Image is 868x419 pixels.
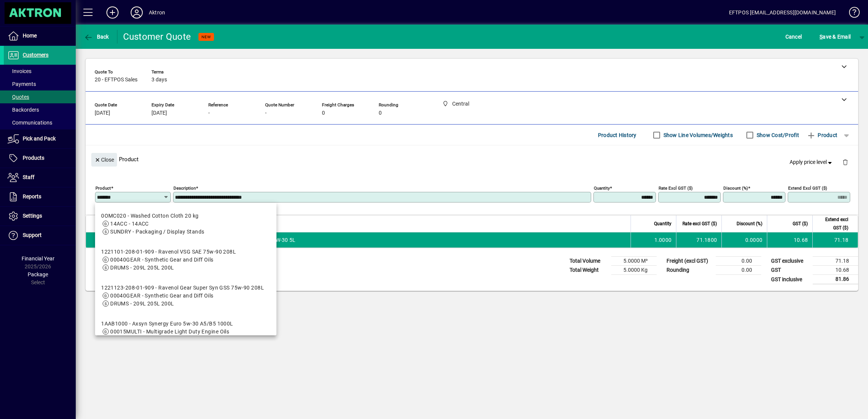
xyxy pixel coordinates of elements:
td: 5.0000 Kg [611,266,657,275]
span: 3 days [151,77,167,83]
div: Product [86,145,858,173]
span: 0 [322,110,325,116]
span: [DATE] [95,110,110,116]
button: Add [100,6,125,19]
div: 71.1800 [681,236,717,244]
div: 0OMC020 - Washed Cotton Cloth 20 kg [101,212,204,220]
div: 1221123-208-01-909 - Ravenol Gear Super Syn GSS 75w-90 208L [101,284,264,292]
div: 1AAB1000 - Axsyn Synergy Euro 5w-30 A5/B5 1000L [101,320,233,328]
span: Invoices [8,68,31,74]
mat-label: Quantity [594,185,610,191]
span: Package [28,271,48,277]
span: Pick and Pack [23,136,56,142]
div: EFTPOS [EMAIL_ADDRESS][DOMAIN_NAME] [729,6,836,19]
span: 00040GEAR - Synthetic Gear and Diff Oils [110,257,214,263]
label: Show Line Volumes/Weights [662,131,733,139]
button: Back [82,30,111,44]
td: Total Volume [566,257,611,266]
span: NEW [201,34,211,39]
td: GST inclusive [767,275,813,284]
mat-label: Discount (%) [723,185,748,191]
td: 10.68 [813,266,858,275]
a: Pick and Pack [4,129,76,148]
span: Communications [8,120,52,126]
mat-label: Description [173,185,196,191]
span: Quantity [654,220,671,228]
span: Financial Year [22,255,55,262]
div: 1221101-208-01-909 - Ravenol VSG SAE 75w-90 208L [101,248,236,256]
button: Apply price level [787,156,837,169]
mat-label: Product [95,185,111,191]
a: Reports [4,187,76,206]
span: Support [23,232,42,238]
td: 5.0000 M³ [611,257,657,266]
span: - [208,110,210,116]
app-page-header-button: Back [76,30,117,44]
div: Customer Quote [123,31,191,43]
mat-option: 1221123-208-01-909 - Ravenol Gear Super Syn GSS 75w-90 208L [95,278,276,314]
button: Close [91,153,117,167]
button: Delete [836,153,854,171]
span: GST ($) [793,220,808,228]
app-page-header-button: Close [89,156,119,163]
mat-option: 0OMC020 - Washed Cotton Cloth 20 kg [95,206,276,242]
span: S [820,34,823,40]
a: Knowledge Base [843,2,859,26]
td: GST exclusive [767,257,813,266]
td: GST [767,266,813,275]
span: Apply price level [790,158,834,166]
td: 71.18 [813,257,858,266]
span: Staff [23,174,34,180]
span: Quotes [8,94,29,100]
label: Show Cost/Profit [755,131,799,139]
span: 20 - EFTPOS Sales [95,77,137,83]
span: Reports [23,193,41,199]
span: [DATE] [151,110,167,116]
span: DRUMS - 209L 205L 200L [110,301,174,307]
span: 1.0000 [654,236,672,244]
td: 0.0000 [721,232,767,248]
a: Communications [4,116,76,129]
td: 10.68 [767,232,812,248]
button: Save & Email [816,30,854,44]
a: Invoices [4,65,76,78]
td: Total Weight [566,266,611,275]
a: Staff [4,168,76,187]
div: Aktron [149,6,165,19]
span: Rate excl GST ($) [682,220,717,228]
a: Backorders [4,103,76,116]
td: 81.86 [813,275,858,284]
span: - [265,110,267,116]
span: SUNDRY - Packaging / Display Stands [110,229,204,235]
span: Close [94,154,114,166]
a: Quotes [4,90,76,103]
span: Discount (%) [737,220,762,228]
span: Extend excl GST ($) [817,215,848,232]
mat-label: Rate excl GST ($) [659,185,693,191]
span: Home [23,33,37,39]
button: Product History [595,128,640,142]
a: Payments [4,78,76,90]
span: 00040GEAR - Synthetic Gear and Diff Oils [110,293,214,299]
span: Back [84,34,109,40]
button: Product [803,128,841,142]
span: 14ACC - 14ACC [110,221,149,227]
button: Profile [125,6,149,19]
a: Settings [4,207,76,226]
a: Products [4,149,76,168]
span: Cancel [785,31,802,43]
span: ave & Email [820,31,851,43]
a: Home [4,26,76,45]
span: Backorders [8,107,39,113]
span: Settings [23,213,42,219]
span: 00015MULTI - Multigrade Light Duty Engine Oils [110,329,229,335]
td: Freight (excl GST) [663,257,716,266]
td: 71.18 [812,232,858,248]
button: Cancel [784,30,804,44]
span: Product History [598,129,637,141]
mat-label: Extend excl GST ($) [788,185,827,191]
span: Payments [8,81,36,87]
a: Support [4,226,76,245]
mat-option: 1221101-208-01-909 - Ravenol VSG SAE 75w-90 208L [95,242,276,278]
span: DRUMS - 209L 205L 200L [110,265,174,271]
